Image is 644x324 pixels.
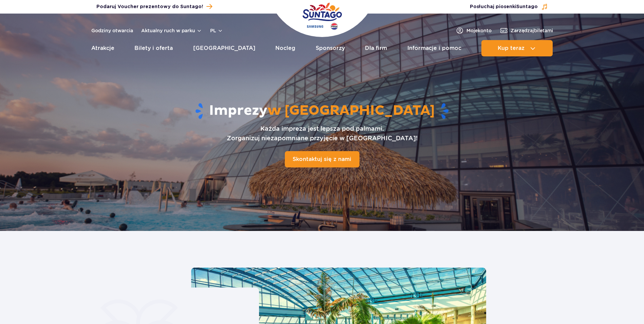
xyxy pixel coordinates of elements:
[285,151,360,167] a: Skontaktuj się z nami
[91,40,114,56] a: Atrakcje
[96,2,212,11] a: Podaruj Voucher prezentowy do Suntago!
[470,3,548,10] button: Posłuchaj piosenkiSuntago
[275,40,295,56] a: Nocleg
[134,40,173,56] a: Bilety i oferta
[498,45,525,51] span: Kup teraz
[96,3,203,10] span: Podaruj Voucher prezentowy do Suntago!
[500,26,553,35] a: Zarządzajbiletami
[227,124,418,143] p: Każda impreza jest lepsza pod palmami. Zorganizuj niezapomniane przyjęcie w [GEOGRAPHIC_DATA]!
[456,26,492,35] a: Mojekonto
[91,27,133,34] a: Godziny otwarcia
[481,40,553,56] button: Kup teraz
[104,102,540,120] h1: Imprezy
[511,27,553,34] span: Zarządzaj biletami
[316,40,345,56] a: Sponsorzy
[193,40,255,56] a: [GEOGRAPHIC_DATA]
[407,40,461,56] a: Informacje i pomoc
[470,3,538,10] span: Posłuchaj piosenki
[293,156,351,162] span: Skontaktuj się z nami
[516,4,538,9] span: Suntago
[365,40,387,56] a: Dla firm
[268,102,435,119] span: w [GEOGRAPHIC_DATA]
[466,27,492,34] span: Moje konto
[141,28,202,33] button: Aktualny ruch w parku
[210,27,223,34] button: pl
